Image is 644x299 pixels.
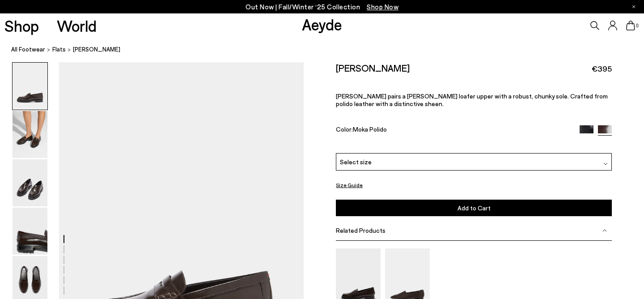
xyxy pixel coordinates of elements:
img: Leon Loafers - Image 3 [13,159,47,206]
img: svg%3E [602,228,607,233]
span: Select size [340,157,372,167]
p: Out Now | Fall/Winter ‘25 Collection [246,1,398,13]
img: svg%3E [603,162,608,166]
a: Shop [4,18,39,34]
a: All Footwear [11,45,45,54]
h2: [PERSON_NAME] [336,62,410,73]
img: Leon Loafers - Image 4 [13,208,47,255]
span: [PERSON_NAME] [73,45,120,54]
div: Color: [336,125,571,136]
img: Leon Loafers - Image 2 [13,111,47,158]
a: 0 [626,21,635,30]
span: Moka Polido [353,125,387,133]
span: flats [52,46,66,53]
span: 0 [635,23,640,28]
span: Related Products [336,226,386,234]
a: flats [52,45,66,54]
img: Leon Loafers - Image 1 [13,63,47,110]
button: Add to Cart [336,200,612,216]
span: €395 [592,63,612,74]
span: Navigate to /collections/new-in [367,3,398,11]
span: Add to Cart [458,204,491,212]
a: World [57,18,97,34]
a: Aeyde [302,15,342,34]
button: Size Guide [336,179,363,191]
p: [PERSON_NAME] pairs a [PERSON_NAME] loafer upper with a robust, chunky sole. Crafted from polido ... [336,92,612,107]
nav: breadcrumb [11,38,644,62]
